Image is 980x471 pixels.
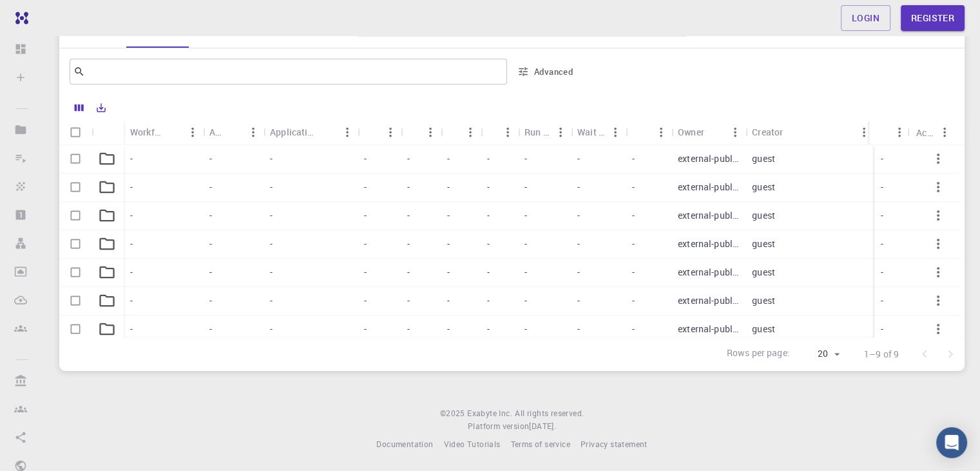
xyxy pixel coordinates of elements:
[407,181,410,194] p: -
[752,152,775,165] p: guest
[678,323,739,336] p: external-public
[364,266,367,279] p: -
[376,439,433,449] span: Documentation
[854,122,874,143] button: Menu
[420,122,441,143] button: Menu
[876,122,896,143] button: Sort
[468,420,529,433] span: Platform version
[632,266,635,279] p: -
[678,266,739,279] p: external-public
[270,209,273,222] p: -
[162,122,182,143] button: Sort
[934,122,955,143] button: Menu
[881,266,883,279] p: -
[524,266,527,279] p: -
[447,266,450,279] p: -
[364,294,367,307] p: -
[881,237,883,250] p: -
[364,181,367,194] p: -
[467,408,512,418] span: Exabyte Inc.
[209,209,212,222] p: -
[910,120,955,145] div: Actions
[337,122,358,143] button: Menu
[441,119,481,145] div: Nodes
[270,266,273,279] p: -
[401,119,441,145] div: Queue
[130,266,133,279] p: -
[529,421,556,431] span: [DATE] .
[577,323,580,336] p: -
[577,237,580,250] p: -
[678,209,739,222] p: external-public
[440,407,467,420] span: © 2025
[577,119,605,145] div: Wait Time
[632,122,653,143] button: Sort
[577,181,580,194] p: -
[881,152,883,165] p: -
[524,294,527,307] p: -
[209,181,212,194] p: -
[881,209,883,222] p: -
[725,122,745,143] button: Menu
[209,152,212,165] p: -
[447,122,468,143] button: Sort
[936,427,967,458] div: Open Intercom Messenger
[364,237,367,250] p: -
[752,181,775,194] p: guest
[678,119,704,145] div: Owner
[90,97,112,118] button: Export
[704,122,725,143] button: Sort
[91,120,124,145] div: Icon
[182,122,203,143] button: Menu
[571,119,626,145] div: Wait Time
[524,237,527,250] p: -
[577,294,580,307] p: -
[487,152,490,165] p: -
[376,438,433,451] a: Documentation
[632,209,635,222] p: -
[864,348,899,361] p: 1–9 of 9
[632,181,635,194] p: -
[124,119,203,145] div: Workflow Name
[364,122,385,143] button: Sort
[443,439,500,449] span: Video Tutorials
[209,294,212,307] p: -
[407,266,410,279] p: -
[447,209,450,222] p: -
[577,152,580,165] p: -
[447,152,450,165] p: -
[678,237,739,250] p: external-public
[678,294,739,307] p: external-public
[467,407,512,420] a: Exabyte Inc.
[881,181,883,194] p: -
[407,237,410,250] p: -
[130,152,133,165] p: -
[447,294,450,307] p: -
[447,237,450,250] p: -
[270,294,273,307] p: -
[524,152,527,165] p: -
[632,294,635,307] p: -
[678,152,739,165] p: external-public
[632,237,635,250] p: -
[752,266,775,279] p: guest
[632,152,635,165] p: -
[407,122,428,143] button: Sort
[460,122,481,143] button: Menu
[243,122,264,143] button: Menu
[916,120,934,145] div: Actions
[881,323,883,336] p: -
[270,323,273,336] p: -
[581,439,648,449] span: Privacy statement
[577,266,580,279] p: -
[795,345,843,363] div: 20
[524,209,527,222] p: -
[889,122,910,143] button: Menu
[209,323,212,336] p: -
[524,119,550,145] div: Run Time
[316,122,337,143] button: Sort
[443,438,500,451] a: Video Tutorials
[130,209,133,222] p: -
[727,346,790,361] p: Rows per page:
[752,237,775,250] p: guest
